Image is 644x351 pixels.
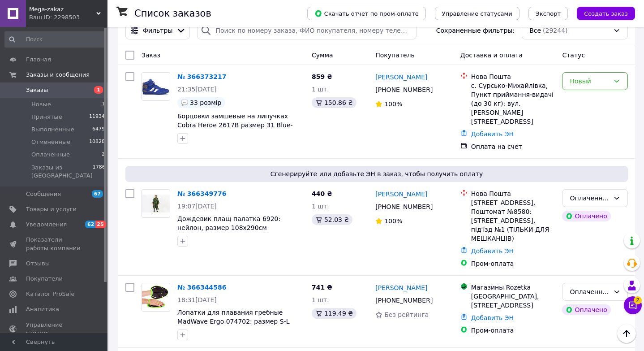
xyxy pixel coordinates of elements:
[570,76,610,86] div: Новый
[177,113,293,138] a: Борцовки замшевые на липучках Cobra Heroe 2617B размер 31 Blue-White-Grey
[89,113,105,121] span: 11934
[528,7,568,20] button: Экспорт
[177,284,226,291] a: № 366344586
[384,311,429,318] span: Без рейтинга
[26,275,63,283] span: Покупатели
[634,294,642,302] span: 2
[375,73,427,82] a: [PERSON_NAME]
[384,100,402,108] span: 100%
[94,86,103,94] span: 1
[89,138,105,146] span: 10828
[312,190,332,197] span: 440 ₴
[471,81,555,126] div: с. Сурсько-Михайлівка, Пункт приймання-видачі (до 30 кг): вул. [PERSON_NAME][STREET_ADDRESS]
[26,56,51,64] span: Главная
[31,164,93,180] span: Заказы из [GEOGRAPHIC_DATA]
[312,214,352,225] div: 52.03 ₴
[312,52,333,59] span: Сумма
[471,314,514,321] a: Добавить ЭН
[374,200,434,213] div: [PHONE_NUMBER]
[314,9,419,17] span: Скачать отчет по пром-оплате
[31,151,70,159] span: Оплаченные
[31,138,70,146] span: Отмененные
[435,7,519,20] button: Управление статусами
[143,26,172,35] span: Фильтры
[312,284,332,291] span: 741 ₴
[617,324,636,343] button: Наверх
[102,151,105,159] span: 2
[543,27,567,34] span: (29244)
[142,283,170,312] a: Фото товару
[129,169,624,178] span: Сгенерируйте или добавьте ЭН в заказ, чтобы получить оплату
[562,304,610,315] div: Оплачено
[93,164,105,180] span: 1786
[307,7,426,20] button: Скачать отчет по пром-оплате
[4,31,106,48] input: Поиск
[177,86,217,93] span: 21:35[DATE]
[190,99,222,106] span: 33 розмір
[312,203,329,210] span: 1 шт.
[134,8,211,19] h1: Список заказов
[442,10,512,17] span: Управление статусами
[26,236,83,252] span: Показатели работы компании
[197,22,416,39] input: Поиск по номеру заказа, ФИО покупателя, номеру телефона, Email, номеру накладной
[31,126,74,134] span: Выполненные
[26,190,61,198] span: Сообщения
[142,189,170,218] a: Фото товару
[142,73,170,100] img: Фото товару
[26,260,50,268] span: Отзывы
[177,296,217,303] span: 18:31[DATE]
[312,86,329,93] span: 1 шт.
[471,326,555,335] div: Пром-оплата
[92,126,105,134] span: 6479
[624,296,642,314] button: Чат с покупателем2
[471,130,514,138] a: Добавить ЭН
[471,283,555,292] div: Магазины Rozetka
[471,292,555,310] div: [GEOGRAPHIC_DATA], [STREET_ADDRESS]
[529,26,541,35] span: Все
[26,305,59,313] span: Аналитика
[26,205,77,213] span: Товары и услуги
[177,203,217,210] span: 19:07[DATE]
[562,211,610,221] div: Оплачено
[142,283,170,311] img: Фото товару
[471,142,555,151] div: Оплата на счет
[142,195,170,212] img: Фото товару
[471,247,514,255] a: Добавить ЭН
[312,73,332,80] span: 859 ₴
[312,97,356,108] div: 150.86 ₴
[142,72,170,101] a: Фото товару
[26,86,48,94] span: Заказы
[577,7,635,20] button: Создать заказ
[536,10,561,17] span: Экспорт
[375,52,415,59] span: Покупатель
[92,190,103,198] span: 67
[177,309,289,325] a: Лопатки для плавания гребные MadWave Ergo 074702: размер S-L
[312,308,356,319] div: 119.49 ₴
[26,290,74,298] span: Каталог ProSale
[570,287,610,297] div: Оплаченный
[31,100,51,108] span: Новые
[584,10,628,17] span: Создать заказ
[102,100,105,108] span: 1
[374,83,434,96] div: [PHONE_NUMBER]
[471,198,555,243] div: [STREET_ADDRESS], Поштомат №8580: [STREET_ADDRESS], під'їзд №1 (ТІЛЬКИ ДЛЯ МЕШКАНЦІВ)
[31,113,62,121] span: Принятые
[177,190,226,197] a: № 366349776
[570,193,610,203] div: Оплаченный
[562,52,585,59] span: Статус
[26,321,83,337] span: Управление сайтом
[384,217,402,225] span: 100%
[177,73,226,80] a: № 366373217
[312,296,329,303] span: 1 шт.
[142,52,160,59] span: Заказ
[26,71,90,79] span: Заказы и сообщения
[471,72,555,81] div: Нова Пошта
[26,221,67,229] span: Уведомления
[177,215,280,231] a: Дождевик плащ палатка 6920: нейлон, размер 108х290см
[471,259,555,268] div: Пром-оплата
[568,9,635,17] a: Создать заказ
[375,190,427,199] a: [PERSON_NAME]
[29,5,96,13] span: Mega-zakaz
